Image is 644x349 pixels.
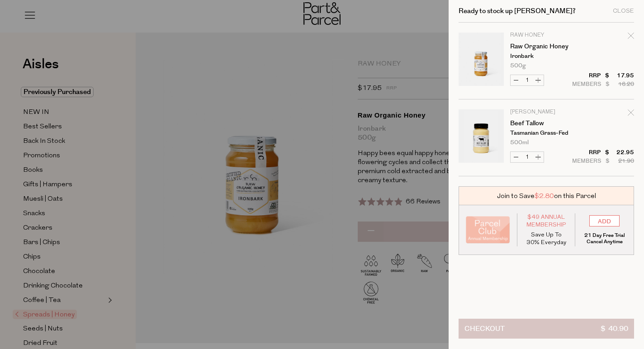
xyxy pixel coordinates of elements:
[510,120,580,127] a: Beef Tallow
[510,43,580,50] a: Raw Organic Honey
[524,213,568,229] span: $49 Annual Membership
[510,63,526,69] span: 500g
[628,31,634,43] div: Remove Raw Organic Honey
[464,319,505,338] span: Checkout
[521,152,533,162] input: QTY Beef Tallow
[589,215,620,226] input: ADD
[459,8,576,14] h2: Ready to stock up [PERSON_NAME]?
[510,140,529,146] span: 500ml
[521,75,533,85] input: QTY Raw Organic Honey
[601,319,628,338] span: $ 40.90
[459,186,634,205] div: Join to Save on this Parcel
[510,33,580,38] p: Raw Honey
[582,232,627,245] p: 21 Day Free Trial Cancel Anytime
[535,191,554,201] span: $2.80
[524,231,568,246] p: Save Up To 30% Everyday
[613,8,634,14] div: Close
[510,53,580,59] p: Ironbark
[510,130,580,136] p: Tasmanian Grass-Fed
[510,109,580,115] p: [PERSON_NAME]
[459,319,634,339] button: Checkout$ 40.90
[628,108,634,120] div: Remove Beef Tallow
